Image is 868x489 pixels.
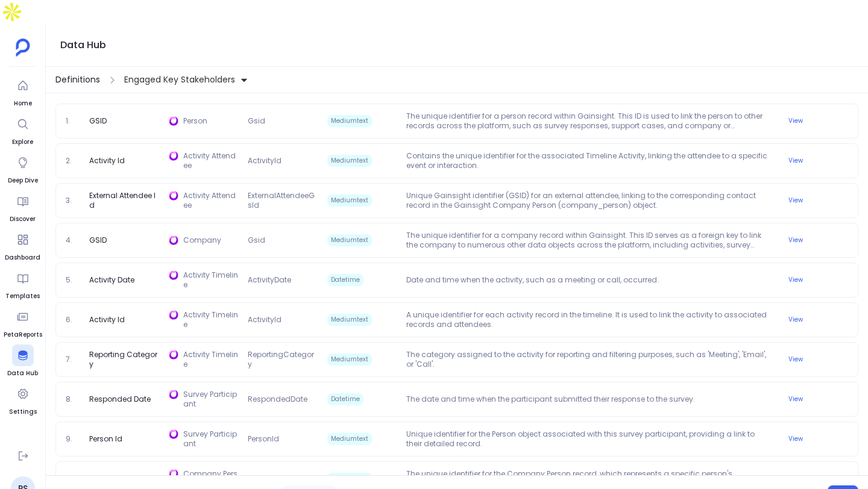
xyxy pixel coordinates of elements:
p: Unique identifier for the Person object associated with this survey participant, providing a link... [401,429,774,449]
a: Data Hub [7,344,38,378]
a: Discover [10,190,36,224]
p: Unique Gainsight identifier (GSID) for an external attendee, linking to the corresponding contact... [401,191,774,210]
span: Activity Timeline [183,270,238,290]
span: 8. [61,394,84,404]
span: Person [183,116,238,126]
a: Dashboard [5,229,40,263]
p: Date and time when the activity, such as a meeting or call, occurred. [401,275,774,285]
a: Explore [12,113,34,147]
span: Datetime [327,393,363,405]
span: Activity Date [84,275,139,285]
span: External Attendee Id [84,191,163,210]
span: Definitions [55,73,100,86]
span: Mediumtext [327,234,372,246]
span: Activity Id [84,156,130,166]
p: Contains the unique identifier for the associated Timeline Activity, linking the attendee to a sp... [401,151,774,170]
p: The unique identifier for the Company Person record, which represents a specific person's associa... [401,469,774,488]
span: ActivityId [243,315,322,325]
span: 10. [61,474,84,484]
span: 7. [61,355,84,364]
span: Responded Date [84,394,156,404]
span: Activity Timeline [183,350,238,369]
span: Person Id [84,434,127,444]
button: View [781,352,810,367]
a: Home [12,75,34,108]
span: Mediumtext [327,354,372,366]
span: Engaged Key Stakeholders [124,73,235,86]
span: Mediumtext [327,155,372,167]
span: Explore [12,137,34,147]
span: PetaReports [4,330,42,340]
span: 9. [61,434,84,444]
span: 6. [61,315,84,325]
span: Activity Attendee [183,151,238,170]
span: Dashboard [5,253,40,263]
p: The unique identifier for a company record within Gainsight. This ID serves as a foreign key to l... [401,231,774,250]
span: Settings [9,407,37,417]
span: PersonId [243,434,322,444]
span: Deep Dive [8,176,38,185]
a: PetaReports [4,306,42,340]
span: Home [12,99,34,108]
span: RespondedDate [243,394,322,404]
span: Templates [5,291,40,301]
h1: Data Hub [60,37,106,54]
span: 5. [61,275,84,285]
span: 4. [61,235,84,245]
p: The date and time when the participant submitted their response to the survey. [401,394,774,404]
p: The unique identifier for a person record within Gainsight. This ID is used to link the person to... [401,111,774,131]
a: Templates [5,267,40,301]
button: View [781,193,810,208]
button: View [781,114,810,128]
button: View [781,313,810,327]
span: Gsid [243,235,322,245]
span: Survey Participant [183,429,238,449]
span: Activity Attendee [183,191,238,210]
span: GSID [84,474,112,484]
a: Settings [9,383,37,417]
button: View [781,392,810,406]
span: Activity Id [84,315,130,325]
span: Gsid [243,474,322,484]
a: Deep Dive [8,152,38,185]
span: Mediumtext [327,195,372,207]
span: Mediumtext [327,473,372,485]
button: Engaged Key Stakeholders [122,70,251,90]
span: Company [183,235,238,245]
span: ActivityId [243,156,322,166]
button: View [781,432,810,446]
span: Reporting Category [84,350,163,369]
span: Mediumtext [327,314,372,326]
span: Mediumtext [327,115,372,127]
span: 2. [61,156,84,166]
button: View [781,273,810,287]
span: 1. [61,116,84,126]
span: ReportingCategory [243,350,322,369]
button: View [781,233,810,248]
span: Activity Timeline [183,310,238,329]
span: 3. [61,196,84,205]
span: GSID [84,235,112,245]
p: The category assigned to the activity for reporting and filtering purposes, such as 'Meeting', 'E... [401,350,774,369]
span: ExternalAttendeeGsId [243,191,322,210]
span: ActivityDate [243,275,322,285]
span: Gsid [243,116,322,126]
button: View [781,154,810,168]
span: Mediumtext [327,433,372,445]
span: Data Hub [7,369,38,378]
span: Discover [10,214,36,224]
p: A unique identifier for each activity record in the timeline. It is used to link the activity to ... [401,310,774,329]
span: Datetime [327,274,363,286]
span: Company Person [183,469,238,488]
button: View [781,472,810,486]
span: GSID [84,116,112,126]
span: Survey Participant [183,390,238,409]
img: petavue logo [16,39,30,57]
